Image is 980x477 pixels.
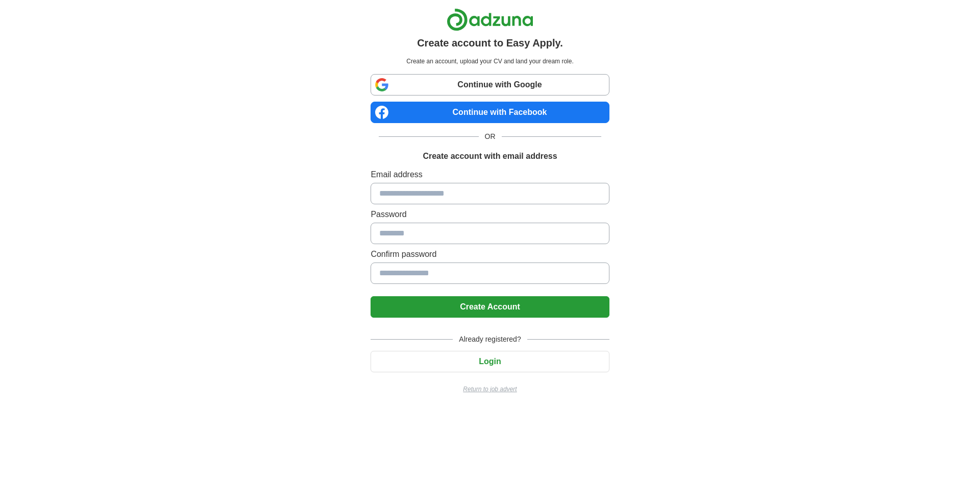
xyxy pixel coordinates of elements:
[423,150,557,162] h1: Create account with email address
[453,334,527,345] span: Already registered?
[373,57,607,66] p: Create an account, upload your CV and land your dream role.
[371,248,609,260] label: Confirm password
[371,351,609,372] button: Login
[371,357,609,366] a: Login
[479,131,502,142] span: OR
[371,169,609,181] label: Email address
[371,296,609,318] button: Create Account
[371,74,609,96] a: Continue with Google
[371,385,609,394] a: Return to job advert
[447,8,533,31] img: Adzuna logo
[371,208,609,221] label: Password
[417,35,563,51] h1: Create account to Easy Apply.
[371,102,609,123] a: Continue with Facebook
